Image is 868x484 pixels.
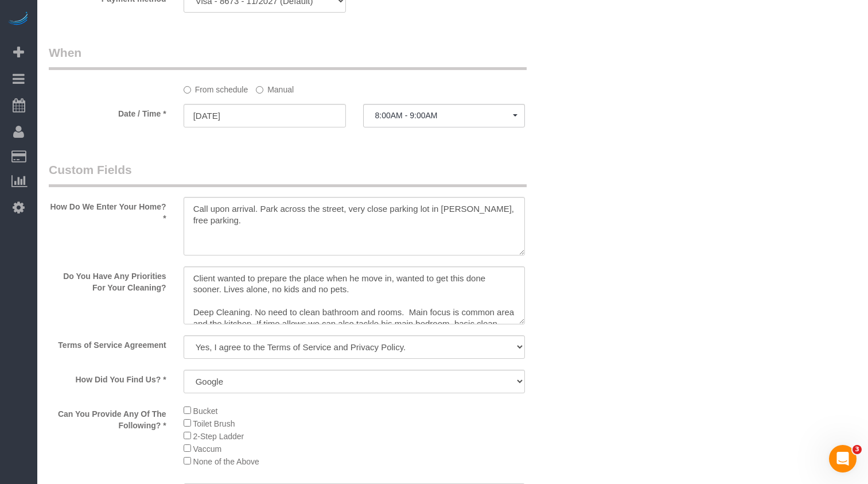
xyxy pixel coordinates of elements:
label: Date / Time * [40,104,175,119]
legend: Custom Fields [49,161,527,187]
label: How Do We Enter Your Home? * [40,197,175,224]
span: 3 [853,445,862,454]
span: 8:00AM - 9:00AM [375,111,513,120]
span: Bucket [193,406,218,416]
span: Toilet Brush [193,419,235,428]
label: From schedule [184,80,248,95]
input: Manual [256,86,263,94]
span: 2-Step Ladder [193,432,244,441]
img: Automaid Logo [7,11,30,28]
label: Do You Have Any Priorities For Your Cleaning? [40,266,175,293]
button: 8:00AM - 9:00AM [363,104,526,127]
legend: When [49,44,527,70]
span: None of the Above [193,457,259,466]
label: Manual [256,80,294,95]
label: How Did You Find Us? * [40,370,175,385]
iframe: Intercom live chat [829,445,857,473]
span: Vaccum [193,444,222,454]
label: Can You Provide Any Of The Following? * [40,404,175,431]
input: MM/DD/YYYY [184,104,346,127]
label: Terms of Service Agreement [40,335,175,351]
input: From schedule [184,86,191,94]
